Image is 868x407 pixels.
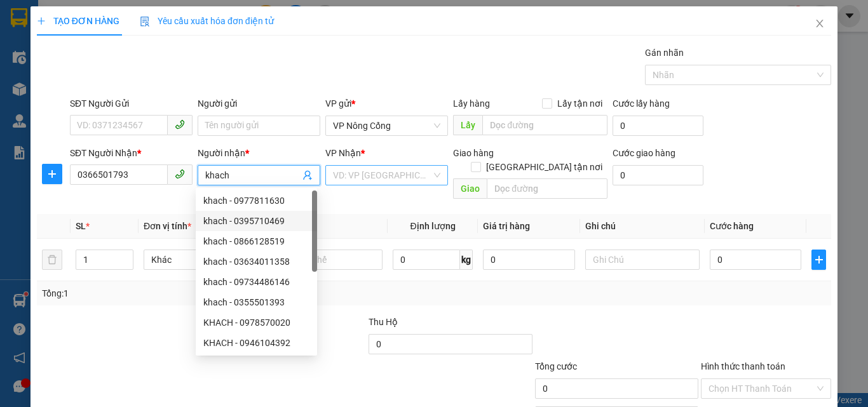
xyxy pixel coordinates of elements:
div: SĐT Người Nhận [70,146,193,160]
span: Giao hàng [453,148,494,158]
div: khach - 0866128519 [196,231,317,251]
div: khach - 0355501393 [196,292,317,312]
input: Cước lấy hàng [613,116,703,136]
label: Cước lấy hàng [613,98,670,109]
button: Close [802,6,837,42]
div: KHACH - 0946104392 [196,333,317,353]
div: VP gửi [325,97,448,110]
span: Yêu cầu xuất hóa đơn điện tử [140,16,274,26]
th: Ghi chú [580,214,705,239]
span: phone [175,119,185,130]
span: NC1508250332 [108,51,184,65]
div: khach - 0977811630 [196,190,317,211]
span: SĐT XE [44,54,86,67]
div: khach - 03634011358 [196,251,317,272]
div: khach - 0395710469 [196,211,317,231]
span: plus [43,169,62,179]
div: KHACH - 0978570020 [196,312,317,333]
button: delete [42,250,62,270]
button: plus [42,164,62,184]
div: khach - 0355501393 [203,295,309,309]
span: plus [37,17,46,25]
input: Dọc đường [482,115,607,135]
input: VD: Bàn, Ghế [268,250,383,270]
span: plus [812,255,825,265]
span: Khác [151,250,250,269]
input: Cước giao hàng [613,165,703,185]
div: khach - 03634011358 [203,255,309,269]
div: khach - 09734486146 [203,275,309,289]
span: kg [460,250,473,270]
div: khach - 0977811630 [203,194,309,208]
span: TẠO ĐƠN HÀNG [37,16,119,26]
div: Tổng: 1 [42,286,336,300]
div: Người gửi [198,97,320,110]
span: Tổng cước [535,361,577,371]
span: Cước hàng [710,221,754,231]
span: [GEOGRAPHIC_DATA] tận nơi [481,160,607,174]
span: VP Nông Cống [333,116,440,135]
span: Lấy [453,115,482,135]
input: 0 [483,250,574,270]
span: Định lượng [410,221,455,231]
strong: CHUYỂN PHÁT NHANH ĐÔNG LÝ [27,10,107,51]
img: logo [6,37,25,81]
input: Ghi Chú [585,250,700,270]
span: Giá trị hàng [483,221,530,231]
div: KHACH - 0978570020 [203,316,309,330]
label: Gán nhãn [645,48,684,58]
div: khach - 09734486146 [196,272,317,292]
span: VP Nhận [325,148,361,158]
strong: PHIẾU BIÊN NHẬN [32,70,101,97]
span: phone [175,169,185,179]
div: khach - 0866128519 [203,234,309,248]
img: icon [140,17,150,27]
input: Dọc đường [487,178,607,199]
span: Thu Hộ [369,317,398,327]
div: Người nhận [198,146,320,160]
span: Đơn vị tính [144,221,191,231]
div: KHACH - 0946104392 [203,336,309,350]
label: Hình thức thanh toán [701,361,785,371]
span: SL [76,221,86,231]
div: SĐT Người Gửi [70,97,193,110]
span: user-add [302,170,313,180]
div: khach - 0395710469 [203,214,309,228]
span: Lấy hàng [453,98,490,109]
span: Giao [453,178,487,199]
span: close [815,18,825,29]
label: Cước giao hàng [613,148,675,158]
span: Lấy tận nơi [552,97,607,110]
button: plus [811,250,826,270]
